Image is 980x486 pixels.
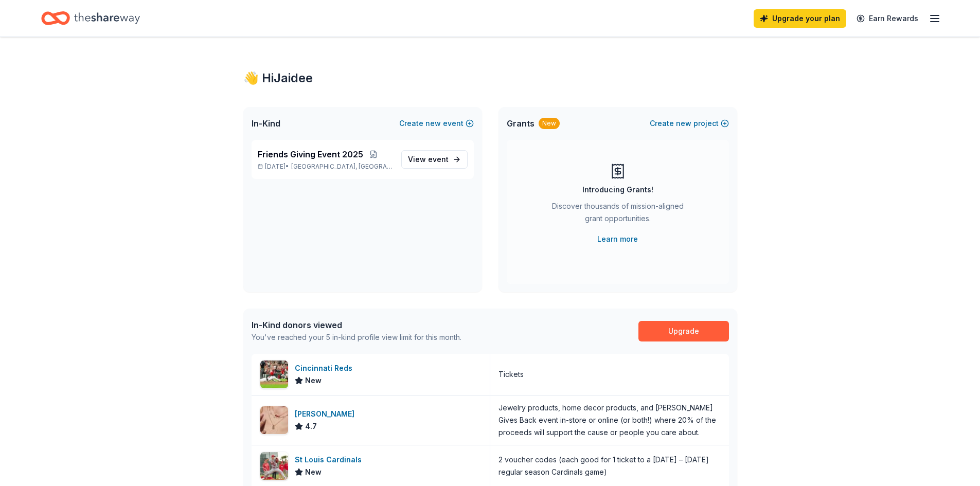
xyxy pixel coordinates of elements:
[305,374,322,387] span: New
[638,321,729,341] a: Upgrade
[498,454,721,478] div: 2 voucher codes (each good for 1 ticket to a [DATE] – [DATE] regular season Cardinals game)
[252,319,461,331] div: In-Kind donors viewed
[650,117,729,130] button: Createnewproject
[539,118,560,129] div: New
[260,361,288,388] img: Image for Cincinnati Reds
[507,117,534,130] span: Grants
[676,117,691,130] span: new
[498,368,524,381] div: Tickets
[498,402,721,439] div: Jewelry products, home decor products, and [PERSON_NAME] Gives Back event in-store or online (or ...
[425,117,441,130] span: new
[582,184,653,196] div: Introducing Grants!
[305,420,317,433] span: 4.7
[243,70,737,86] div: 👋 Hi Jaidee
[399,117,474,130] button: Createnewevent
[295,454,366,466] div: St Louis Cardinals
[260,452,288,480] img: Image for St Louis Cardinals
[252,331,461,344] div: You've reached your 5 in-kind profile view limit for this month.
[597,233,638,245] a: Learn more
[850,9,924,28] a: Earn Rewards
[252,117,280,130] span: In-Kind
[428,155,449,164] span: event
[295,362,357,374] div: Cincinnati Reds
[258,163,393,171] p: [DATE] •
[260,406,288,434] img: Image for Kendra Scott
[41,6,140,30] a: Home
[548,200,688,229] div: Discover thousands of mission-aligned grant opportunities.
[258,148,363,160] span: Friends Giving Event 2025
[295,408,359,420] div: [PERSON_NAME]
[291,163,393,171] span: [GEOGRAPHIC_DATA], [GEOGRAPHIC_DATA]
[408,153,449,166] span: View
[401,150,468,169] a: View event
[754,9,846,28] a: Upgrade your plan
[305,466,322,478] span: New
